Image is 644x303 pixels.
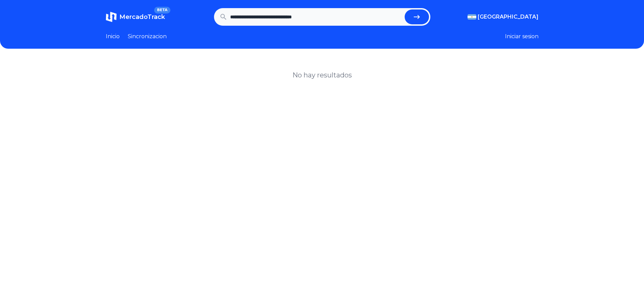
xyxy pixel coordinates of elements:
a: Sincronizacion [128,32,167,41]
span: MercadoTrack [119,13,165,21]
span: [GEOGRAPHIC_DATA] [478,13,539,21]
button: [GEOGRAPHIC_DATA] [468,13,539,21]
img: MercadoTrack [106,11,117,22]
img: Argentina [468,14,476,20]
a: Inicio [106,32,120,41]
span: BETA [154,7,170,14]
h1: No hay resultados [292,70,352,80]
button: Iniciar sesion [505,32,539,41]
a: MercadoTrackBETA [106,11,165,22]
